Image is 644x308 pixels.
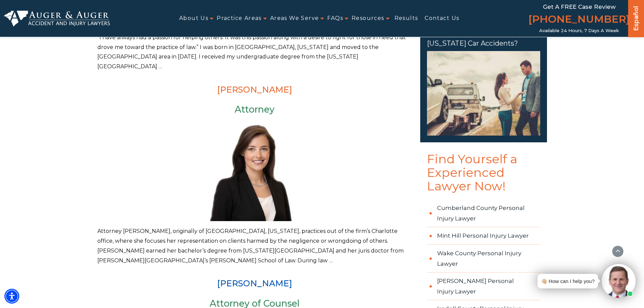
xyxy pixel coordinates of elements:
[217,11,262,26] a: Practice Areas
[427,227,540,245] a: Mint Hill Personal Injury Lawyer
[612,245,624,257] button: scroll to up
[528,12,630,28] a: [PHONE_NUMBER]
[97,227,412,265] p: Attorney [PERSON_NAME], originally of [GEOGRAPHIC_DATA], [US_STATE], practices out of the firm’s ...
[97,33,412,72] p: “I have always had a passion for helping others. It was this passion along with a desire to fight...
[327,11,343,26] a: FAQs
[4,289,19,304] div: Accessibility Menu
[541,277,595,286] div: 👋🏼 How can I help you?
[217,85,292,95] a: [PERSON_NAME]
[179,11,208,26] a: About Us
[427,51,540,136] img: How Is Fault Determined in North Carolina Car Accidents?
[270,11,319,26] a: Areas We Serve
[425,11,459,26] a: Contact Us
[427,30,540,136] a: How Is Fault Determined in [US_STATE] Car Accidents? How Is Fault Determined in North Carolina Ca...
[602,264,636,298] img: Intaker widget Avatar
[395,11,418,26] a: Results
[352,11,384,26] a: Resources
[427,273,540,300] a: [PERSON_NAME] Personal Injury Lawyer
[204,120,305,221] img: Madison McLawhorn
[217,278,292,288] a: [PERSON_NAME]
[4,10,110,27] img: Auger & Auger Accident and Injury Lawyers Logo
[420,152,547,199] span: Find Yourself a Experienced Lawyer Now!
[427,30,540,48] span: How Is Fault Determined in [US_STATE] Car Accidents?
[427,199,540,227] a: Cumberland County Personal Injury Lawyer
[539,28,619,33] span: Available 24 Hours, 7 Days a Week
[543,3,616,10] span: Get a FREE Case Review
[97,104,412,115] h3: Attorney
[427,245,540,273] a: Wake County Personal Injury Lawyer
